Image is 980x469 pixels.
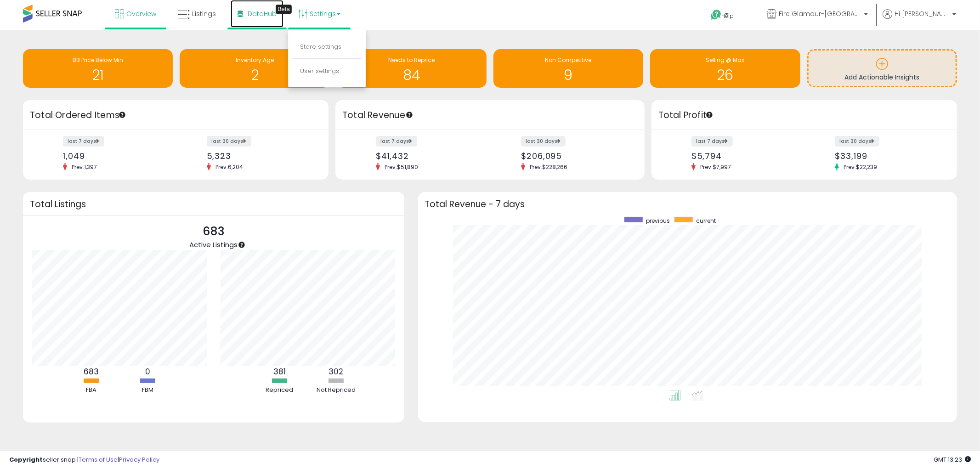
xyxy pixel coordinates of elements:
a: Privacy Policy [119,455,159,464]
div: $5,794 [691,151,797,161]
h3: Total Listings [30,201,397,208]
span: Overview [126,9,156,18]
a: Inventory Age 2 [180,49,329,88]
div: Tooltip anchor [705,111,714,119]
h3: Total Profit [658,109,950,122]
p: 683 [189,223,238,240]
span: Needs to Reprice [388,56,435,64]
h1: 21 [28,68,168,83]
span: Add Actionable Insights [844,73,919,82]
span: Prev: $22,239 [839,163,882,171]
a: Help [703,2,752,30]
div: FBA [63,386,119,395]
div: Tooltip anchor [238,241,246,249]
h3: Total Revenue [342,109,638,122]
div: $33,199 [835,151,940,161]
b: 0 [145,366,150,377]
div: $206,095 [521,151,629,161]
label: last 30 days [835,136,879,147]
span: Non Competitive [545,56,592,64]
span: Active Listings [189,240,238,249]
div: Not Repriced [308,386,363,395]
a: User settings [300,67,339,75]
a: Non Competitive 9 [493,49,643,88]
label: last 7 days [376,136,417,147]
span: Listings [192,9,216,18]
label: last 30 days [207,136,251,147]
a: Needs to Reprice 84 [337,49,487,88]
b: 381 [273,366,286,377]
h3: Total Ordered Items [30,109,322,122]
span: DataHub [248,9,277,18]
span: Fire Glamour-[GEOGRAPHIC_DATA] [779,9,861,18]
div: Tooltip anchor [276,5,292,14]
a: Selling @ Max 26 [650,49,800,88]
span: Prev: $7,997 [696,163,736,171]
h1: 26 [655,68,795,83]
span: BB Price Below Min [73,56,123,64]
a: BB Price Below Min 21 [23,49,173,88]
h1: 9 [498,68,639,83]
h1: 84 [341,68,482,83]
span: current [696,217,716,225]
a: Terms of Use [79,455,118,464]
div: FBM [120,386,175,395]
div: Tooltip anchor [118,111,126,119]
a: Hi [PERSON_NAME] [883,9,956,30]
label: last 30 days [521,136,566,147]
b: 683 [84,366,99,377]
span: Selling @ Max [706,56,744,64]
div: 1,049 [63,151,169,161]
b: 302 [329,366,343,377]
span: Inventory Age [236,56,274,64]
i: Get Help [710,9,722,21]
div: Tooltip anchor [405,111,414,119]
span: Prev: $51,890 [380,163,423,171]
label: last 7 days [691,136,733,147]
span: Prev: 1,397 [67,163,102,171]
h1: 2 [184,68,325,83]
h3: Total Revenue - 7 days [425,201,950,208]
div: seller snap | | [9,456,159,464]
span: Hi [PERSON_NAME] [895,9,950,18]
span: previous [646,217,670,225]
div: Repriced [252,386,307,395]
a: Add Actionable Insights [809,51,956,86]
span: 2025-09-13 13:23 GMT [934,455,971,464]
div: $41,432 [376,151,483,161]
label: last 7 days [63,136,104,147]
a: Store settings [300,42,341,51]
span: Prev: $228,266 [525,163,572,171]
span: Help [722,12,734,20]
strong: Copyright [9,455,43,464]
span: Prev: 6,204 [211,163,248,171]
div: 5,323 [207,151,312,161]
